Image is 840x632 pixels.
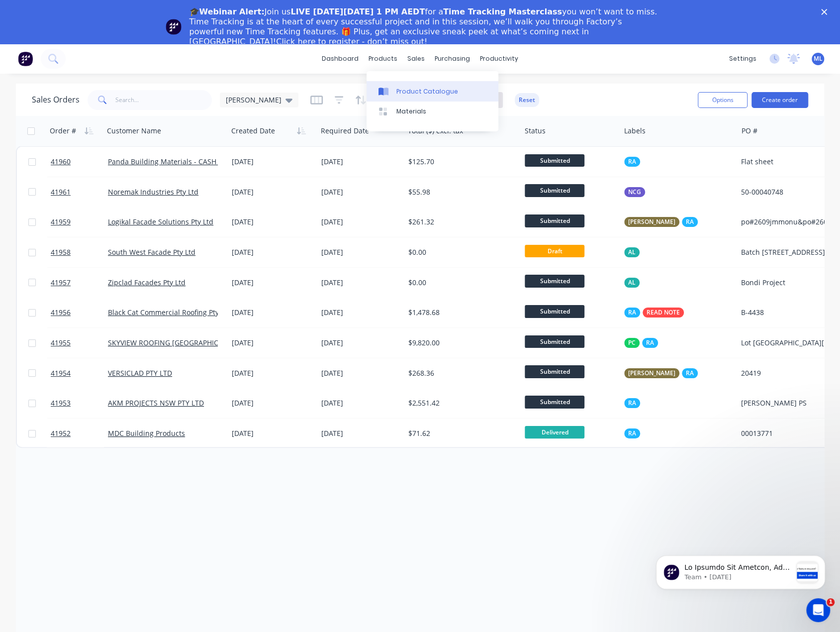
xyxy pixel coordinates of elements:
button: Reset [515,93,539,107]
a: Panda Building Materials - CASH SALE [108,157,234,166]
div: $55.98 [408,187,511,197]
div: purchasing [430,51,475,66]
div: $71.62 [408,428,511,438]
button: NCG [624,187,645,197]
a: South West Facade Pty Ltd [108,247,195,257]
span: 41953 [51,398,71,408]
a: Click here to register - don’t miss out! [276,37,427,46]
div: po#2609jmmonu&po#2609hyjm [741,217,836,227]
span: 41961 [51,187,71,197]
div: Order # [50,126,76,136]
div: products [364,51,402,66]
a: 41953 [51,388,108,418]
a: AKM PROJECTS NSW PTY LTD [108,398,204,408]
div: [DATE] [232,187,313,197]
a: Logikal Facade Solutions Pty Ltd [108,217,213,226]
span: Submitted [525,154,584,167]
div: [DATE] [321,398,400,408]
span: RA [628,398,636,408]
span: Submitted [525,365,584,378]
span: 41954 [51,368,71,378]
div: [DATE] [232,368,313,378]
button: [PERSON_NAME]RA [624,368,698,378]
span: RA [628,428,636,438]
a: dashboard [317,51,364,66]
button: RA [624,157,640,167]
div: [DATE] [232,308,313,317]
span: Submitted [525,305,584,317]
a: 41958 [51,237,108,267]
span: 41955 [51,338,71,348]
div: [DATE] [232,217,313,227]
div: $268.36 [408,368,511,378]
button: RA [624,398,640,408]
button: Create order [751,92,808,108]
b: 🎓Webinar Alert: [189,7,265,16]
button: RAREAD NOTE [624,308,684,317]
span: [PERSON_NAME] [628,368,675,378]
span: Submitted [525,335,584,348]
span: Submitted [525,184,584,197]
div: Product Catalogue [396,87,458,96]
div: $0.00 [408,278,511,288]
div: [DATE] [321,247,400,257]
div: [DATE] [321,217,400,227]
span: Submitted [525,396,584,408]
div: [DATE] [232,398,313,408]
iframe: Intercom notifications message [641,535,840,605]
h1: Sales Orders [32,95,80,105]
a: 41957 [51,268,108,298]
span: 41952 [51,428,71,438]
button: AL [624,278,640,288]
div: settings [724,51,761,66]
a: 41955 [51,328,108,358]
div: Bondi Project [741,278,836,288]
img: Profile image for Team [166,19,182,35]
div: productivity [475,51,523,66]
div: Created Date [231,126,275,136]
div: $261.32 [408,217,511,227]
span: RA [628,157,636,167]
div: [PERSON_NAME] PS [741,398,836,408]
div: sales [402,51,430,66]
div: $125.70 [408,157,511,167]
span: RA [686,217,694,227]
span: Delivered [525,426,584,438]
a: 41960 [51,147,108,177]
span: Submitted [525,275,584,287]
div: Required Date [321,126,369,136]
span: AL [628,278,636,288]
iframe: Intercom live chat [806,598,830,622]
div: [DATE] [232,278,313,288]
div: Flat sheet [741,157,836,167]
div: [DATE] [321,338,400,348]
div: 50-00040748 [741,187,836,197]
button: RA [624,428,640,438]
div: [DATE] [321,308,400,317]
div: $9,820.00 [408,338,511,348]
span: Draft [525,245,584,257]
span: NCG [628,187,641,197]
div: [DATE] [321,187,400,197]
p: Message from Team, sent 1w ago [43,37,151,46]
div: 20419 [741,368,836,378]
img: Factory [18,51,33,66]
span: 41960 [51,157,71,167]
div: Lot [GEOGRAPHIC_DATA][PERSON_NAME] [741,338,836,348]
div: [DATE] [321,428,400,438]
b: LIVE [DATE][DATE] 1 PM AEDT [290,7,425,16]
button: AL [624,247,640,257]
div: $1,478.68 [408,308,511,317]
span: Lo Ipsumdo Sit Ametcon, Ad’el seddoe tem inci utlabore etdolor magnaaliq en admi veni quisnost ex... [43,28,150,600]
span: 41957 [51,278,71,288]
div: $2,551.42 [408,398,511,408]
div: [DATE] [321,278,400,288]
a: 41959 [51,207,108,237]
span: 41956 [51,308,71,317]
div: PO # [742,126,757,136]
span: Submitted [525,214,584,227]
div: [DATE] [321,368,400,378]
span: PC [628,338,636,348]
